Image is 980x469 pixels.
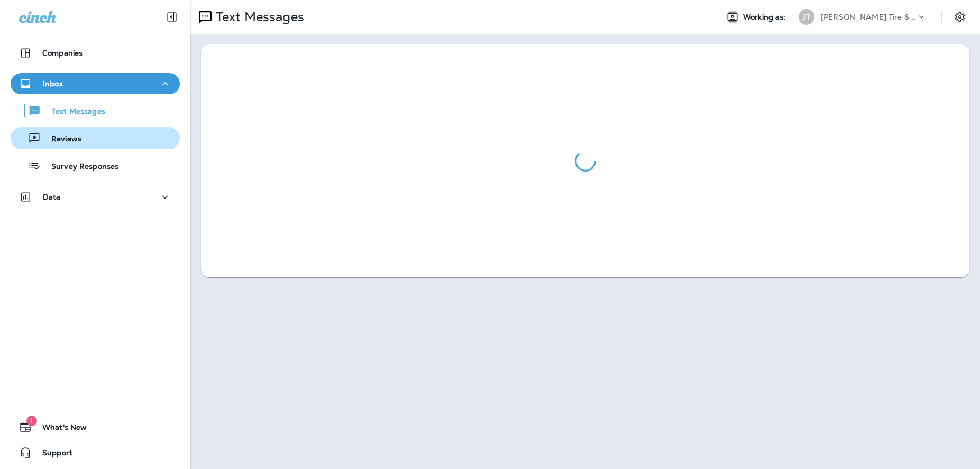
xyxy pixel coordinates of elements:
[32,448,72,461] span: Support
[26,416,37,426] span: 1
[950,7,969,26] button: Settings
[32,423,87,436] span: What's New
[11,100,180,122] button: Text Messages
[41,134,81,145] p: Reviews
[11,186,180,208] button: Data
[11,417,180,438] button: 1What's New
[43,79,63,88] p: Inbox
[41,162,118,172] p: Survey Responses
[743,13,788,22] span: Working as:
[11,442,180,463] button: Support
[799,9,814,25] div: JT
[821,13,916,21] p: [PERSON_NAME] Tire & Auto
[41,107,105,117] p: Text Messages
[11,127,180,149] button: Reviews
[42,49,83,57] p: Companies
[11,155,180,177] button: Survey Responses
[212,9,304,25] p: Text Messages
[11,42,180,64] button: Companies
[157,6,187,28] button: Collapse Sidebar
[11,73,180,94] button: Inbox
[43,193,61,201] p: Data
